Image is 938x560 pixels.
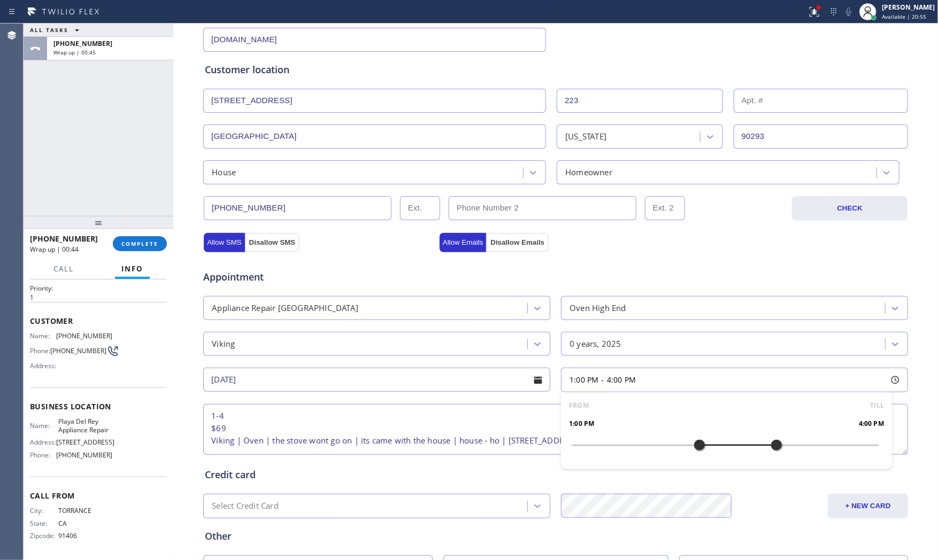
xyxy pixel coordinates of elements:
div: House [212,166,236,178]
span: Available | 20:55 [882,13,926,20]
span: FROM [569,400,589,411]
span: Playa Del Rey Appliance Repair [58,417,112,434]
button: ALL TASKS [24,24,90,36]
div: Credit card [205,468,906,482]
input: City [203,125,546,149]
span: CA [58,519,112,527]
span: Phone: [30,451,56,459]
span: City: [30,507,58,515]
span: 91406 [58,532,112,540]
span: TILL [870,400,884,411]
button: Mute [841,4,856,19]
span: Business location [30,401,167,411]
div: [US_STATE] [565,130,606,143]
button: COMPLETE [113,236,167,251]
button: Info [115,259,150,279]
input: Ext. 2 [645,196,685,220]
div: Oven High End [570,302,626,314]
button: Disallow Emails [486,233,549,252]
div: Appliance Repair [GEOGRAPHIC_DATA] [212,302,358,314]
span: 1:00 PM [570,375,598,385]
span: 1:00 PM [569,418,594,429]
span: COMPLETE [121,240,158,247]
span: Customer [30,316,167,326]
span: Phone: [30,347,50,355]
p: 1 [30,293,167,302]
span: Zipcode: [30,532,58,540]
button: Allow SMS [204,233,244,252]
span: [PHONE_NUMBER] [56,451,112,459]
span: Call [53,264,74,274]
button: Call [47,259,80,279]
span: 4:00 PM [859,418,884,429]
span: State: [30,519,58,527]
span: [PHONE_NUMBER] [50,347,106,355]
div: 0 years, 2025 [570,338,621,350]
div: Customer location [205,63,906,77]
input: ZIP [734,125,909,149]
div: Viking [212,338,235,350]
span: [PHONE_NUMBER] [53,39,112,48]
button: + NEW CARD [828,494,908,518]
span: ALL TASKS [30,26,68,34]
div: Homeowner [565,166,612,178]
span: Address: [30,362,58,370]
input: Address [203,89,546,113]
button: Disallow SMS [245,233,300,252]
span: Info [121,264,143,274]
div: Select Credit Card [212,500,279,512]
span: [STREET_ADDRESS] [56,438,114,446]
span: - [602,375,604,385]
button: Allow Emails [440,233,487,252]
textarea: 1-4 $69 Viking | Oven | the stove wont go on | its came with the house | house - ho | [STREET_ADD... [203,404,908,455]
h2: Priority: [30,284,167,293]
input: Apt. # [734,89,909,113]
span: Wrap up | 00:44 [30,245,79,254]
span: [PHONE_NUMBER] [56,332,112,340]
span: Call From [30,491,167,501]
span: Name: [30,422,58,430]
input: Street # [557,89,723,113]
input: Phone Number [204,196,391,220]
input: Ext. [400,196,440,220]
div: [PERSON_NAME] [882,3,935,12]
span: Name: [30,332,56,340]
span: TORRANCE [58,507,112,515]
button: CHECK [792,196,908,221]
input: Phone Number 2 [449,196,636,220]
span: [PHONE_NUMBER] [30,234,98,244]
span: Wrap up | 00:45 [53,49,96,56]
span: Address: [30,438,56,446]
span: 4:00 PM [607,375,636,385]
input: - choose date - [203,368,550,392]
div: Other [205,529,906,543]
span: Appointment [203,270,437,284]
input: Email [203,28,546,52]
